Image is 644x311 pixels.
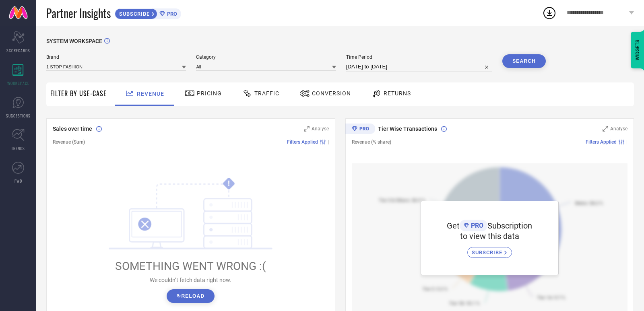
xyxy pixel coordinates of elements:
[378,126,437,132] span: Tier Wise Transactions
[287,139,318,145] span: Filters Applied
[610,126,627,132] span: Analyse
[11,145,25,151] span: TRENDS
[469,222,483,229] span: PRO
[46,38,102,44] span: SYSTEM WORKSPACE
[53,139,85,145] span: Revenue (Sum)
[460,231,519,241] span: to view this data
[542,6,557,20] div: Open download list
[53,126,92,132] span: Sales over time
[196,54,336,60] span: Category
[312,90,351,97] span: Conversion
[137,91,164,97] span: Revenue
[384,90,411,97] span: Returns
[346,54,492,60] span: Time Period
[6,47,30,54] span: SCORECARDS
[472,249,504,255] span: SUBSCRIBE
[167,289,215,303] button: ↻Reload
[115,6,181,19] a: SUBSCRIBEPRO
[586,139,617,145] span: Filters Applied
[346,62,492,72] input: Select time period
[46,54,186,60] span: Brand
[50,89,107,98] span: Filter By Use-Case
[6,113,31,119] span: SUGGESTIONS
[352,139,391,145] span: Revenue (% share)
[46,5,111,21] span: Partner Insights
[328,139,329,145] span: |
[7,80,29,86] span: WORKSPACE
[165,11,177,17] span: PRO
[487,221,532,231] span: Subscription
[312,126,329,132] span: Analyse
[603,126,608,132] svg: Zoom
[14,178,22,184] span: FWD
[115,11,152,17] span: SUBSCRIBE
[304,126,310,132] svg: Zoom
[228,179,230,188] tspan: !
[197,90,222,97] span: Pricing
[467,241,512,258] a: SUBSCRIBE
[626,139,627,145] span: |
[150,277,231,283] span: We couldn’t fetch data right now.
[345,124,375,136] div: Premium
[254,90,279,97] span: Traffic
[115,260,266,273] span: SOMETHING WENT WRONG :(
[502,54,546,68] button: Search
[447,221,460,231] span: Get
